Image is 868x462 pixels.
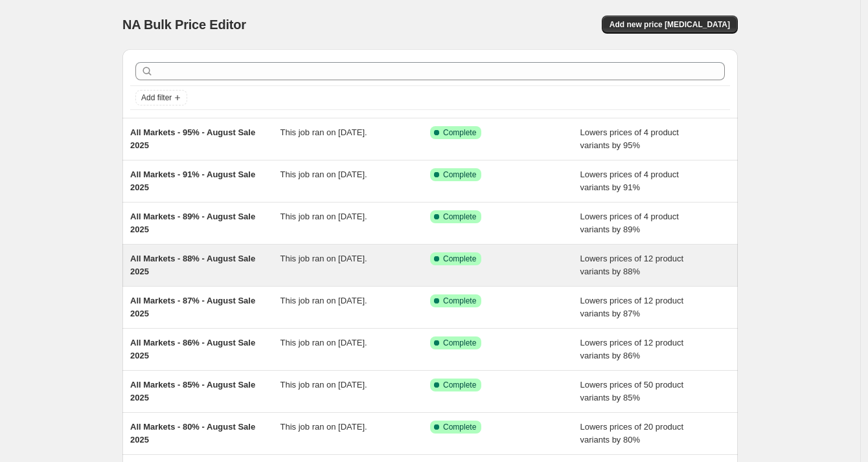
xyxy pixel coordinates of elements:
span: All Markets - 91% - August Sale 2025 [130,170,255,192]
span: All Markets - 95% - August Sale 2025 [130,127,255,150]
span: Lowers prices of 12 product variants by 87% [580,296,684,318]
span: All Markets - 89% - August Sale 2025 [130,212,255,234]
button: Add new price [MEDICAL_DATA] [602,16,738,34]
span: Complete [443,422,476,432]
span: This job ran on [DATE]. [280,380,367,390]
span: Lowers prices of 4 product variants by 91% [580,170,679,192]
span: Lowers prices of 4 product variants by 89% [580,212,679,234]
span: Complete [443,254,476,264]
span: Complete [443,170,476,180]
span: All Markets - 86% - August Sale 2025 [130,338,255,360]
span: Complete [443,212,476,222]
span: This job ran on [DATE]. [280,296,367,305]
span: This job ran on [DATE]. [280,422,367,432]
span: All Markets - 80% - August Sale 2025 [130,422,255,445]
span: Lowers prices of 12 product variants by 86% [580,338,684,360]
span: All Markets - 85% - August Sale 2025 [130,380,255,402]
span: This job ran on [DATE]. [280,170,367,179]
span: All Markets - 87% - August Sale 2025 [130,296,255,318]
span: All Markets - 88% - August Sale 2025 [130,254,255,276]
span: Lowers prices of 12 product variants by 88% [580,254,684,276]
button: Add filter [135,90,187,105]
span: This job ran on [DATE]. [280,212,367,221]
span: Complete [443,127,476,138]
span: Complete [443,338,476,348]
span: Complete [443,296,476,306]
span: This job ran on [DATE]. [280,254,367,263]
span: Add new price [MEDICAL_DATA] [610,19,730,30]
span: Add filter [141,93,172,103]
span: Complete [443,380,476,390]
span: Lowers prices of 4 product variants by 95% [580,127,679,150]
span: This job ran on [DATE]. [280,338,367,347]
span: Lowers prices of 50 product variants by 85% [580,380,684,402]
span: This job ran on [DATE]. [280,127,367,137]
span: NA Bulk Price Editor [122,17,246,32]
span: Lowers prices of 20 product variants by 80% [580,422,684,445]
